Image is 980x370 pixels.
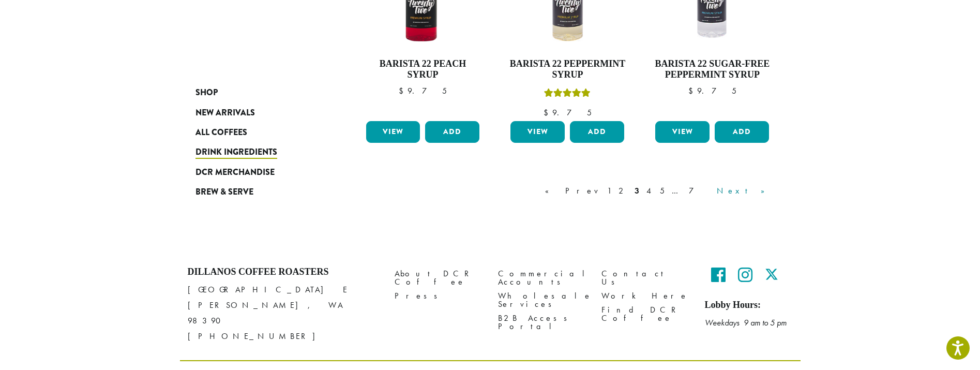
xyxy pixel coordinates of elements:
a: View [655,121,710,143]
a: Commercial Accounts [498,267,586,289]
h4: Barista 22 Peach Syrup [364,58,483,81]
a: Drink Ingredients [195,142,320,162]
h4: Barista 22 Peppermint Syrup [508,58,627,81]
bdi: 9.75 [688,85,736,96]
a: DCR Merchandise [195,162,320,182]
p: [GEOGRAPHIC_DATA] E [PERSON_NAME], WA 98390 [PHONE_NUMBER] [188,282,379,344]
bdi: 9.75 [544,107,592,118]
a: 2 [616,185,629,197]
span: All Coffees [195,126,247,139]
button: Add [715,121,769,143]
a: View [510,121,565,143]
a: 1 [605,185,613,197]
a: Brew & Serve [195,182,320,202]
span: $ [399,85,408,96]
a: Next » [715,185,774,197]
a: About DCR Coffee [395,267,483,289]
span: $ [544,107,552,118]
a: … [670,185,684,197]
a: Contact Us [601,267,689,289]
a: « Prev [543,185,602,197]
a: 5 [658,185,667,197]
button: Add [570,121,624,143]
span: DCR Merchandise [195,166,275,179]
a: View [366,121,420,143]
a: All Coffees [195,123,320,142]
h5: Lobby Hours: [705,300,793,311]
h4: Dillanos Coffee Roasters [188,267,379,278]
span: Brew & Serve [195,186,253,199]
a: Wholesale Services [498,289,586,311]
a: 3 [632,185,641,197]
a: 7 [687,185,712,197]
span: Drink Ingredients [195,146,277,159]
a: Shop [195,83,320,102]
a: Find DCR Coffee [601,303,689,325]
a: New Arrivals [195,102,320,122]
span: New Arrivals [195,107,255,120]
span: $ [688,85,697,96]
a: B2B Access Portal [498,311,586,333]
bdi: 9.75 [399,85,447,96]
a: Press [395,289,483,303]
em: Weekdays 9 am to 5 pm [705,317,787,328]
span: Shop [195,86,218,99]
a: Work Here [601,289,689,303]
div: Rated 5.00 out of 5 [544,87,591,102]
h4: Barista 22 Sugar-Free Peppermint Syrup [653,58,772,81]
a: 4 [644,185,655,197]
button: Add [425,121,479,143]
